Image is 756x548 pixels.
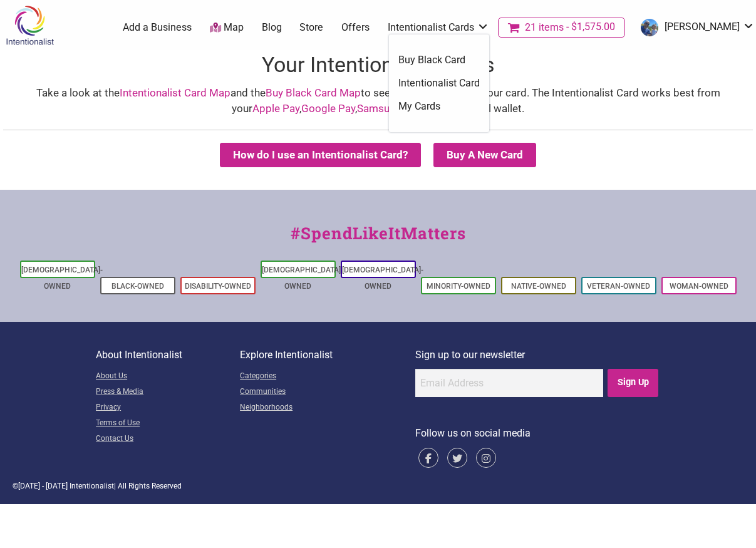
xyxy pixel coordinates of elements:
[299,21,323,34] a: Store
[123,21,192,34] a: Add a Business
[96,400,240,416] a: Privacy
[18,482,68,490] span: [DATE] - [DATE]
[240,385,415,400] a: Communities
[398,76,480,90] a: Intentionalist Card
[252,102,299,115] a: Apple Pay
[96,347,240,363] p: About Intentionalist
[70,482,114,490] span: Intentionalist
[120,86,230,99] a: Intentionalist Card Map
[301,102,355,115] a: Google Pay
[220,143,421,167] button: How do I use an Intentionalist Card?
[415,369,603,397] input: Email Address
[262,266,343,291] a: [DEMOGRAPHIC_DATA]-Owned
[13,85,743,117] div: Take a look at the and the to see where you can use your card. The Intentionalist Card works best...
[240,369,415,385] a: Categories
[415,425,660,442] p: Follow us on social media
[96,369,240,385] a: About Us
[96,416,240,432] a: Terms of Use
[357,102,422,115] a: Samsung Pay
[96,385,240,400] a: Press & Media
[262,21,282,34] a: Blog
[587,282,650,291] a: Veteran-Owned
[415,347,660,363] p: Sign up to our newsletter
[111,282,164,291] a: Black-Owned
[240,347,415,363] p: Explore Intentionalist
[511,282,566,291] a: Native-Owned
[341,21,370,34] a: Offers
[13,480,743,492] div: © | All Rights Reserved
[240,400,415,416] a: Neighborhoods
[427,282,490,291] a: Minority-Owned
[498,18,625,38] a: Cart21 items$1,575.00
[398,100,480,113] a: My Cards
[96,432,240,447] a: Contact Us
[634,16,755,39] li: Ravi-Grover
[433,143,536,167] summary: Buy A New Card
[670,282,728,291] a: Woman-Owned
[634,16,755,39] a: [PERSON_NAME]
[564,22,615,32] span: $1,575.00
[185,282,251,291] a: Disability-Owned
[608,369,658,397] input: Sign Up
[210,21,244,35] a: Map
[508,21,522,34] i: Cart
[266,86,361,99] a: Buy Black Card Map
[398,53,480,67] a: Buy Black Card
[342,266,423,291] a: [DEMOGRAPHIC_DATA]-Owned
[525,23,564,33] span: 21 items
[21,266,103,291] a: [DEMOGRAPHIC_DATA]-Owned
[388,21,489,34] a: Intentionalist Cards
